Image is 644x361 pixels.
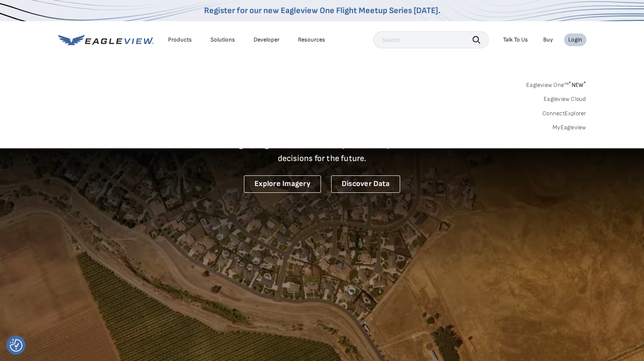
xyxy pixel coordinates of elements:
a: ConnectExplorer [542,110,586,117]
a: Explore Imagery [244,175,321,193]
div: Login [568,36,582,44]
div: Products [168,36,192,44]
a: Buy [543,36,553,44]
input: Search [373,31,489,48]
img: Revisit consent button [10,339,22,352]
button: Consent Preferences [10,339,22,352]
a: Developer [254,36,279,44]
a: Register for our new Eagleview One Flight Meetup Series [DATE]. [204,6,440,16]
span: NEW [569,81,586,89]
div: Solutions [210,36,235,44]
div: Talk To Us [503,36,528,44]
a: Eagleview One™*NEW* [526,79,586,89]
div: Resources [298,36,325,44]
a: MyEagleview [553,124,586,131]
a: Discover Data [331,175,400,193]
a: Eagleview Cloud [544,95,586,103]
